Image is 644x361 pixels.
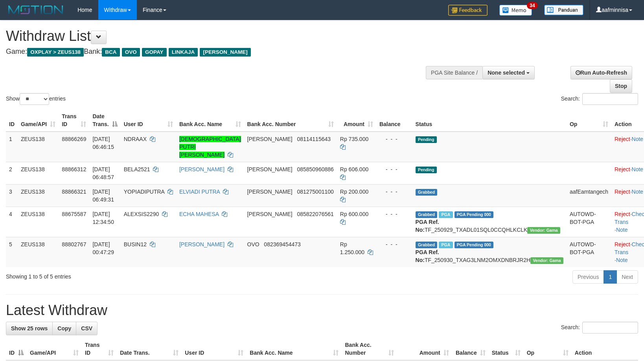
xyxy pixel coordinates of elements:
span: 88802767 [62,241,86,247]
a: Show 25 rows [6,322,53,335]
span: OXPLAY > ZEUS138 [27,48,84,57]
span: Copy 085822076561 to clipboard [297,211,333,217]
span: Pending [416,136,437,143]
label: Search: [561,322,638,334]
img: Button%20Memo.svg [499,5,532,16]
span: 34 [527,2,537,9]
th: Status: activate to sort column ascending [489,338,524,360]
div: - - - [379,240,409,248]
th: ID [6,109,18,132]
th: User ID: activate to sort column ascending [182,338,247,360]
div: Showing 1 to 5 of 5 entries [6,269,263,280]
td: aafEamtangech [567,184,611,207]
a: Stop [610,79,632,93]
th: Op: activate to sort column ascending [524,338,572,360]
th: Bank Acc. Name: activate to sort column ascending [247,338,342,360]
td: 4 [6,207,18,237]
b: PGA Ref. No: [416,249,439,263]
span: Copy 08114115643 to clipboard [297,136,331,142]
th: Date Trans.: activate to sort column descending [89,109,120,132]
th: Balance [376,109,412,132]
td: AUTOWD-BOT-PGA [567,237,611,267]
b: PGA Ref. No: [416,219,439,233]
th: Game/API: activate to sort column ascending [18,109,59,132]
select: Showentries [20,93,49,105]
span: Marked by aafsreyleap [439,242,453,248]
span: Grabbed [416,211,438,218]
th: Bank Acc. Number: activate to sort column ascending [244,109,337,132]
a: Previous [572,270,604,284]
h4: Game: Bank: [6,48,421,56]
td: 5 [6,237,18,267]
span: 88866312 [62,166,86,172]
a: ELVIADI PUTRA [179,189,220,195]
div: PGA Site Balance / [426,66,482,79]
td: TF_250929_TXADL01SQL0CCQHLKCLK [412,207,567,237]
span: [DATE] 06:49:31 [92,189,114,203]
a: Note [632,136,644,142]
a: Reject [615,189,630,195]
span: Copy 081275001100 to clipboard [297,189,333,195]
span: Rp 606.000 [340,166,368,172]
span: [PERSON_NAME] [200,48,250,57]
input: Search: [582,93,638,105]
a: [PERSON_NAME] [179,241,224,247]
span: Rp 200.000 [340,189,368,195]
div: - - - [379,188,409,196]
th: Date Trans.: activate to sort column ascending [117,338,182,360]
span: GOPAY [142,48,167,57]
span: PGA Pending [454,242,494,248]
th: Op: activate to sort column ascending [567,109,611,132]
td: 2 [6,162,18,184]
a: Reject [615,136,630,142]
a: Note [632,166,644,172]
a: Note [632,189,644,195]
span: Grabbed [416,242,438,248]
td: ZEUS138 [18,207,59,237]
th: Game/API: activate to sort column ascending [27,338,82,360]
span: Rp 600.000 [340,211,368,217]
div: - - - [379,210,409,218]
span: Copy [57,325,71,332]
h1: Latest Withdraw [6,302,638,318]
img: Feedback.jpg [448,5,488,16]
th: ID: activate to sort column descending [6,338,27,360]
a: Reject [615,166,630,172]
td: ZEUS138 [18,237,59,267]
span: Rp 735.000 [340,136,368,142]
span: [DATE] 06:48:57 [92,166,114,180]
a: Copy [52,322,76,335]
img: MOTION_logo.png [6,4,66,16]
a: CSV [76,322,98,335]
div: - - - [379,135,409,143]
span: Vendor URL: https://trx31.1velocity.biz [530,257,563,264]
input: Search: [582,322,638,334]
span: 88866269 [62,136,86,142]
span: [DATE] 00:47:29 [92,241,114,255]
span: BCA [102,48,120,57]
img: panduan.png [544,5,583,15]
span: BELA2521 [124,166,150,172]
span: OVO [122,48,140,57]
span: Pending [416,167,437,173]
a: ECHA MAHESA [179,211,219,217]
span: Copy 082369454473 to clipboard [264,241,300,247]
span: BUSIN12 [124,241,147,247]
th: Trans ID: activate to sort column ascending [82,338,117,360]
a: Next [616,270,638,284]
td: TF_250930_TXAG3LNM2OMXDNBRJR2H [412,237,567,267]
th: Bank Acc. Name: activate to sort column ascending [176,109,244,132]
span: [DATE] 12:34:50 [92,211,114,225]
td: ZEUS138 [18,184,59,207]
h1: Withdraw List [6,28,421,44]
a: Note [616,227,628,233]
th: User ID: activate to sort column ascending [121,109,176,132]
button: None selected [482,66,535,79]
th: Amount: activate to sort column ascending [397,338,452,360]
span: 88866321 [62,189,86,195]
span: NDRAAX [124,136,147,142]
td: 1 [6,132,18,162]
a: [DEMOGRAPHIC_DATA] PUTRI [PERSON_NAME] [179,136,241,158]
label: Search: [561,93,638,105]
span: ALEXSIS2290 [124,211,159,217]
